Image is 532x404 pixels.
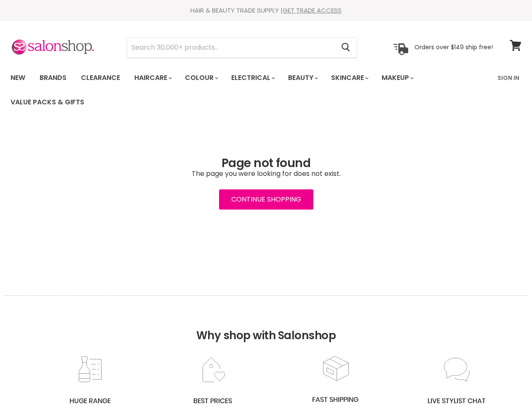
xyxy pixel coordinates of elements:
[4,66,492,114] ul: Main menu
[4,295,528,355] h2: Why shop with Salonshop
[179,69,223,87] a: Colour
[375,69,419,87] a: Makeup
[492,69,524,87] a: Sign In
[127,38,334,57] input: Search
[414,43,493,51] p: Orders over $149 ship free!
[219,189,313,210] a: Continue Shopping
[225,69,280,87] a: Electrical
[325,69,374,87] a: Skincare
[4,93,91,111] a: Value Packs & Gifts
[33,69,73,87] a: Brands
[11,170,521,178] p: The page you were looking for does not exist.
[4,69,32,87] a: New
[334,38,357,57] button: Search
[283,6,342,15] a: GET TRADE ACCESS
[11,157,521,170] h1: Page not found
[75,69,126,87] a: Clearance
[127,37,357,58] form: Product
[282,69,323,87] a: Beauty
[128,69,177,87] a: Haircare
